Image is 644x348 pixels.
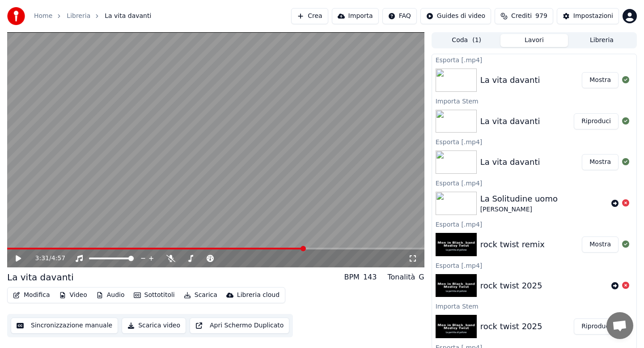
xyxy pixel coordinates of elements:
div: Tonalità [387,272,415,283]
div: Esporta [.mp4] [432,219,636,229]
a: Home [34,12,52,21]
span: La vita davanti [105,12,151,21]
button: Sottotitoli [130,289,178,301]
button: Mostra [582,72,619,88]
div: Libreria cloud [237,291,280,300]
button: Riproduci [574,318,619,335]
div: Esporta [.mp4] [432,136,636,147]
button: Scarica video [122,318,186,334]
div: La vita davanti [480,156,540,168]
div: La vita davanti [7,271,74,284]
div: [PERSON_NAME] [480,205,558,214]
span: 3:31 [35,254,49,263]
div: 143 [363,272,377,283]
div: Importa Stem [432,301,636,311]
div: Importa Stem [432,95,636,106]
div: / [35,254,57,263]
button: Libreria [568,34,636,47]
button: Audio [93,289,128,301]
button: FAQ [382,8,417,24]
div: Esporta [.mp4] [432,260,636,271]
nav: breadcrumb [34,12,151,21]
span: Crediti [511,12,532,21]
button: Guides di video [420,8,491,24]
div: Esporta [.mp4] [432,54,636,65]
button: Importa [332,8,379,24]
button: Crediti979 [495,8,553,24]
button: Mostra [582,154,619,170]
button: Crea [291,8,328,24]
button: Sincronizzazione manuale [11,318,118,334]
button: Scarica [180,289,221,301]
div: Esporta [.mp4] [432,177,636,188]
button: Modifica [9,289,54,301]
div: Impostazioni [573,12,613,21]
button: Mostra [582,236,619,253]
div: La vita davanti [480,115,540,128]
span: 4:57 [51,254,65,263]
img: youka [7,7,25,25]
div: Aprire la chat [606,312,633,339]
div: La vita davanti [480,74,540,86]
span: 979 [535,12,547,21]
button: Lavori [500,34,568,47]
button: Video [55,289,91,301]
button: Coda [433,34,500,47]
div: rock twist remix [480,238,545,251]
button: Riproduci [574,113,619,129]
div: La Solitudine uomo [480,193,558,205]
div: G [419,272,424,283]
div: BPM [344,272,359,283]
a: Libreria [67,12,90,21]
div: rock twist 2025 [480,279,542,292]
div: rock twist 2025 [480,320,542,333]
button: Apri Schermo Duplicato [190,318,289,334]
button: Impostazioni [557,8,619,24]
span: ( 1 ) [472,36,481,45]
